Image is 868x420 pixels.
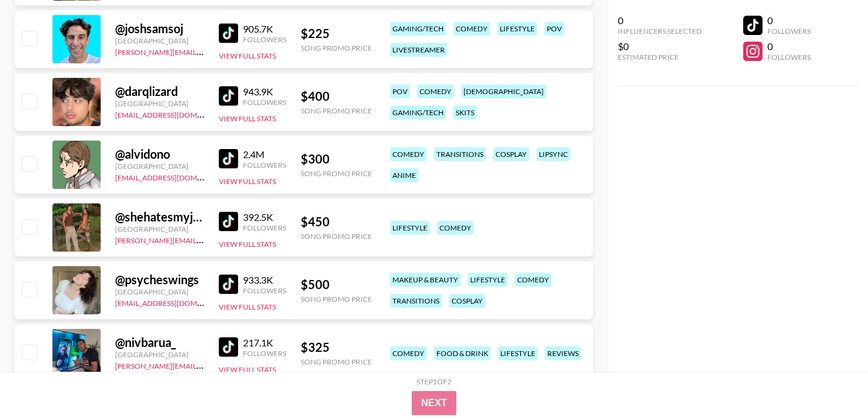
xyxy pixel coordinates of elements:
[219,212,238,231] img: TikTok
[390,273,461,287] div: makeup & beauty
[243,223,286,232] div: Followers
[618,14,702,27] div: 0
[434,346,491,360] div: food & drink
[219,337,238,357] img: TikTok
[115,224,204,234] div: [GEOGRAPHIC_DATA]
[808,360,854,406] iframe: Drift Widget Chat Controller
[449,294,485,308] div: cosplay
[219,240,276,249] button: View Full Stats
[219,86,238,106] img: TikTok
[115,99,204,108] div: [GEOGRAPHIC_DATA]
[390,294,442,308] div: transitions
[390,106,446,119] div: gaming/tech
[498,346,538,360] div: lifestyle
[618,52,702,62] div: Estimated Price
[301,43,372,52] div: Song Promo Price
[515,273,552,287] div: comedy
[468,273,508,287] div: lifestyle
[115,350,204,359] div: [GEOGRAPHIC_DATA]
[417,377,451,386] div: Step 1 of 2
[219,365,276,374] button: View Full Stats
[243,23,286,35] div: 905.7K
[243,337,286,349] div: 217.1K
[461,84,546,98] div: [DEMOGRAPHIC_DATA]
[301,214,372,229] div: $ 450
[453,106,477,119] div: skits
[243,35,286,44] div: Followers
[115,21,204,36] div: @ joshsamsoj
[493,147,529,161] div: cosplay
[243,211,286,223] div: 392.5K
[390,168,418,182] div: anime
[390,43,447,57] div: livestreamer
[390,22,446,36] div: gaming/tech
[115,171,236,182] a: [EMAIL_ADDRESS][DOMAIN_NAME]
[390,84,410,98] div: pov
[301,294,372,304] div: Song Promo Price
[115,209,204,224] div: @ shehatesmyjokes
[243,161,286,170] div: Followers
[115,272,204,287] div: @ psycheswings
[115,335,204,350] div: @ nivbarua_
[767,40,811,52] div: 0
[301,26,372,41] div: $ 225
[115,287,204,296] div: [GEOGRAPHIC_DATA]
[243,148,286,161] div: 2.4M
[545,346,581,360] div: reviews
[536,147,570,161] div: lipsync
[243,286,286,295] div: Followers
[243,98,286,107] div: Followers
[301,232,372,241] div: Song Promo Price
[115,45,294,57] a: [PERSON_NAME][EMAIL_ADDRESS][DOMAIN_NAME]
[767,27,811,36] div: Followers
[219,24,238,43] img: TikTok
[301,151,372,167] div: $ 300
[301,340,372,355] div: $ 325
[301,357,372,366] div: Song Promo Price
[115,147,204,162] div: @ alvidono
[767,52,811,62] div: Followers
[115,36,204,45] div: [GEOGRAPHIC_DATA]
[618,40,702,52] div: $0
[115,234,294,245] a: [PERSON_NAME][EMAIL_ADDRESS][DOMAIN_NAME]
[544,22,564,36] div: pov
[434,147,486,161] div: transitions
[390,147,427,161] div: comedy
[767,14,811,27] div: 0
[243,86,286,98] div: 943.9K
[243,274,286,286] div: 933.3K
[115,162,204,171] div: [GEOGRAPHIC_DATA]
[453,22,490,36] div: comedy
[219,177,276,186] button: View Full Stats
[115,84,204,99] div: @ darqlizard
[115,359,294,371] a: [PERSON_NAME][EMAIL_ADDRESS][DOMAIN_NAME]
[301,89,372,104] div: $ 400
[243,349,286,358] div: Followers
[497,22,537,36] div: lifestyle
[417,84,454,98] div: comedy
[390,221,430,235] div: lifestyle
[618,27,702,36] div: Influencers Selected
[219,51,276,60] button: View Full Stats
[115,296,236,308] a: [EMAIL_ADDRESS][DOMAIN_NAME]
[219,275,238,294] img: TikTok
[412,391,457,415] button: Next
[219,114,276,123] button: View Full Stats
[115,108,236,119] a: [EMAIL_ADDRESS][DOMAIN_NAME]
[219,302,276,311] button: View Full Stats
[301,277,372,292] div: $ 500
[390,346,427,360] div: comedy
[301,106,372,115] div: Song Promo Price
[437,221,474,235] div: comedy
[301,169,372,178] div: Song Promo Price
[219,149,238,168] img: TikTok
